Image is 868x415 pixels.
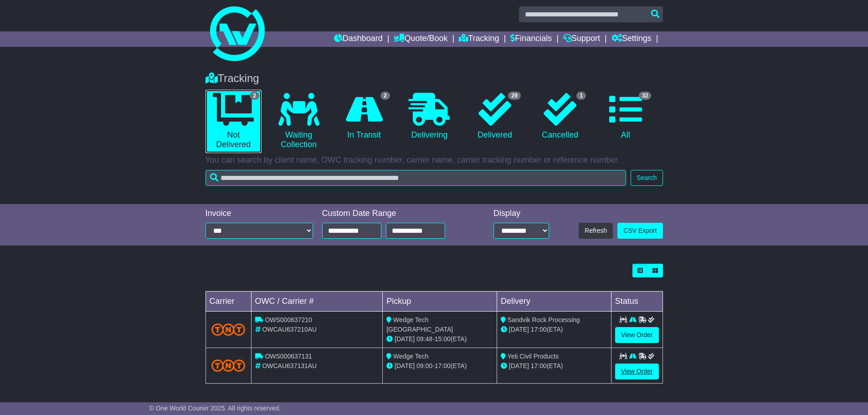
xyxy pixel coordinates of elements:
div: - (ETA) [386,361,493,371]
span: Sandvik Rock Processing [508,316,580,323]
a: View Order [615,364,659,379]
a: View Order [615,327,659,343]
a: 29 Delivered [467,90,523,143]
span: 2 [250,92,259,100]
span: OWS000637131 [265,353,312,360]
a: 32 All [597,90,653,143]
td: Delivery [497,292,611,312]
span: OWS000637210 [265,316,312,323]
span: 09:48 [416,335,432,343]
div: - (ETA) [386,334,493,344]
div: Tracking [201,72,668,85]
div: (ETA) [501,361,607,371]
a: Settings [611,31,652,47]
a: Tracking [459,31,499,47]
span: Wedge Tech [GEOGRAPHIC_DATA] [386,316,453,333]
a: Waiting Collection [271,90,327,153]
div: (ETA) [501,325,607,334]
span: [DATE] [395,362,415,369]
span: 17:00 [531,362,547,369]
span: [DATE] [395,335,415,343]
div: Display [493,209,549,219]
td: Status [611,292,663,312]
p: You can search by client name, OWC tracking number, carrier name, carrier tracking number or refe... [205,155,663,165]
span: 17:00 [531,326,547,333]
a: Dashboard [334,31,383,47]
td: Pickup [383,292,497,312]
span: © One World Courier 2025. All rights reserved. [149,405,281,412]
span: OWCAU637210AU [262,326,317,333]
span: 17:00 [435,362,451,369]
img: TNT_Domestic.png [211,359,246,372]
span: 32 [639,92,651,100]
span: 29 [508,92,520,100]
div: Custom Date Range [322,209,468,219]
img: TNT_Domestic.png [211,323,246,336]
a: 1 Cancelled [532,90,588,143]
span: Wedge Tech [393,353,428,360]
td: OWC / Carrier # [251,292,383,312]
a: CSV Export [617,223,663,239]
span: OWCAU637131AU [262,362,317,369]
a: 2 In Transit [336,90,392,143]
span: 09:00 [416,362,432,369]
span: 15:00 [435,335,451,343]
button: Refresh [579,223,613,239]
span: [DATE] [509,362,529,369]
span: 2 [380,92,390,100]
a: Delivering [401,90,457,143]
span: [DATE] [509,326,529,333]
button: Search [631,170,663,186]
a: Quote/Book [394,31,447,47]
a: Financials [510,31,552,47]
div: Invoice [205,209,313,219]
span: Yeti Civil Products [508,353,559,360]
td: Carrier [205,292,251,312]
a: Support [563,31,600,47]
span: 1 [576,92,586,100]
a: 2 Not Delivered [205,90,262,153]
